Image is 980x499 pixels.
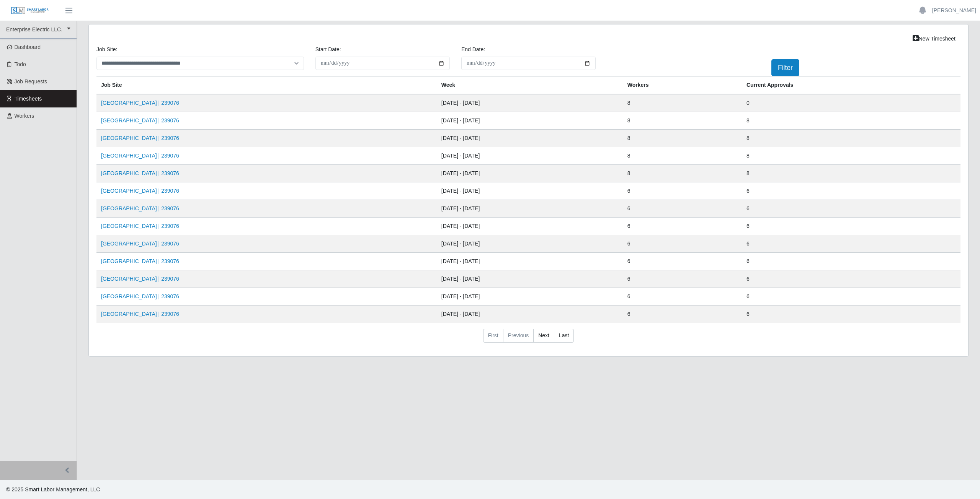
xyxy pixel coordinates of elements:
td: [DATE] - [DATE] [437,130,623,147]
th: Current Approvals [742,76,960,94]
a: [PERSON_NAME] [932,7,976,15]
td: 8 [623,130,742,147]
img: SLM Logo [11,7,49,15]
td: 6 [742,218,960,235]
td: 6 [742,235,960,253]
td: 8 [742,130,960,147]
td: 6 [742,253,960,270]
td: 6 [623,218,742,235]
td: [DATE] - [DATE] [437,112,623,130]
td: [DATE] - [DATE] [437,165,623,182]
a: [GEOGRAPHIC_DATA] | 239076 [101,241,179,247]
a: [GEOGRAPHIC_DATA] | 239076 [101,117,179,124]
td: 8 [742,112,960,130]
span: © 2025 Smart Labor Management, LLC [6,486,100,492]
th: job site [96,76,437,94]
td: 6 [623,182,742,200]
nav: pagination [96,329,960,349]
a: [GEOGRAPHIC_DATA] | 239076 [101,311,179,317]
button: Filter [771,59,799,76]
td: [DATE] - [DATE] [437,218,623,235]
span: Todo [15,61,26,67]
td: [DATE] - [DATE] [437,235,623,253]
td: 8 [742,165,960,182]
td: 6 [742,306,960,323]
td: 8 [623,112,742,130]
td: 8 [623,147,742,165]
a: Last [554,329,574,343]
a: [GEOGRAPHIC_DATA] | 239076 [101,153,179,159]
td: 6 [623,200,742,218]
td: [DATE] - [DATE] [437,288,623,306]
span: Job Requests [15,78,47,85]
a: [GEOGRAPHIC_DATA] | 239076 [101,293,179,299]
td: [DATE] - [DATE] [437,147,623,165]
a: [GEOGRAPHIC_DATA] | 239076 [101,258,179,264]
td: [DATE] - [DATE] [437,94,623,112]
td: 6 [623,270,742,288]
td: 8 [623,94,742,112]
td: [DATE] - [DATE] [437,200,623,218]
label: job site: [96,46,117,54]
td: 0 [742,94,960,112]
td: 6 [623,288,742,306]
td: 6 [623,253,742,270]
td: 6 [623,306,742,323]
th: Workers [623,76,742,94]
a: [GEOGRAPHIC_DATA] | 239076 [101,223,179,229]
a: New Timesheet [908,32,960,46]
th: Week [437,76,623,94]
a: [GEOGRAPHIC_DATA] | 239076 [101,188,179,194]
td: 8 [742,147,960,165]
label: Start Date: [315,46,341,54]
td: 6 [742,182,960,200]
td: 6 [742,270,960,288]
a: [GEOGRAPHIC_DATA] | 239076 [101,276,179,282]
td: 6 [742,288,960,306]
span: Timesheets [15,96,42,102]
td: [DATE] - [DATE] [437,270,623,288]
a: [GEOGRAPHIC_DATA] | 239076 [101,205,179,211]
a: Next [533,329,554,343]
td: 6 [623,235,742,253]
td: [DATE] - [DATE] [437,253,623,270]
a: [GEOGRAPHIC_DATA] | 239076 [101,100,179,106]
label: End Date: [461,46,485,54]
td: [DATE] - [DATE] [437,182,623,200]
span: Dashboard [15,44,41,50]
a: [GEOGRAPHIC_DATA] | 239076 [101,170,179,176]
td: 8 [623,165,742,182]
td: [DATE] - [DATE] [437,306,623,323]
a: [GEOGRAPHIC_DATA] | 239076 [101,135,179,141]
td: 6 [742,200,960,218]
span: Workers [15,113,34,119]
